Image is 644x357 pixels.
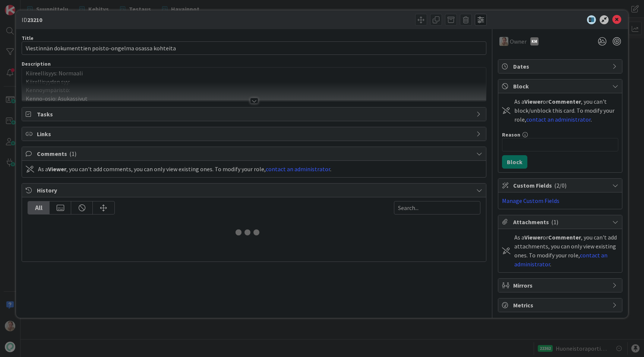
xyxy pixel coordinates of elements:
button: Block [502,155,527,169]
span: Owner [510,37,527,46]
b: Commenter [548,98,581,105]
a: contact an administrator [266,165,330,173]
span: Tasks [37,110,473,119]
p: Kiireellisyys: Normaali [26,69,482,78]
span: Block [513,82,609,91]
span: Comments [37,149,473,158]
span: ( 1 ) [69,150,76,157]
div: KM [530,37,539,46]
span: Links [37,129,473,138]
div: As a or , you can't block/unblock this card. To modify your role, . [514,97,618,124]
span: Metrics [513,301,609,310]
b: Commenter [548,234,581,241]
span: Description [22,60,51,67]
b: 23210 [27,16,42,24]
div: All [28,201,50,214]
span: ID [22,15,42,24]
span: Dates [513,62,609,71]
input: Search... [394,201,480,214]
a: Manage Custom Fields [502,197,559,204]
img: SL [499,37,508,46]
span: History [37,186,473,195]
span: Mirrors [513,281,609,290]
span: Attachments [513,217,609,226]
input: type card name here... [22,41,486,55]
span: ( 1 ) [551,218,558,226]
b: Viewer [524,98,543,105]
p: Kiirellisyyden syy: [26,78,482,86]
label: Reason [502,131,520,138]
span: ( 2/0 ) [554,182,566,189]
a: contact an administrator [526,116,591,123]
div: As a or , you can't add attachments, you can only view existing ones. To modify your role, . [514,233,618,269]
span: Custom Fields [513,181,609,190]
b: Viewer [48,165,66,173]
b: Viewer [524,234,543,241]
div: As a , you can't add comments, you can only view existing ones. To modify your role, . [38,165,331,173]
label: Title [22,35,34,41]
